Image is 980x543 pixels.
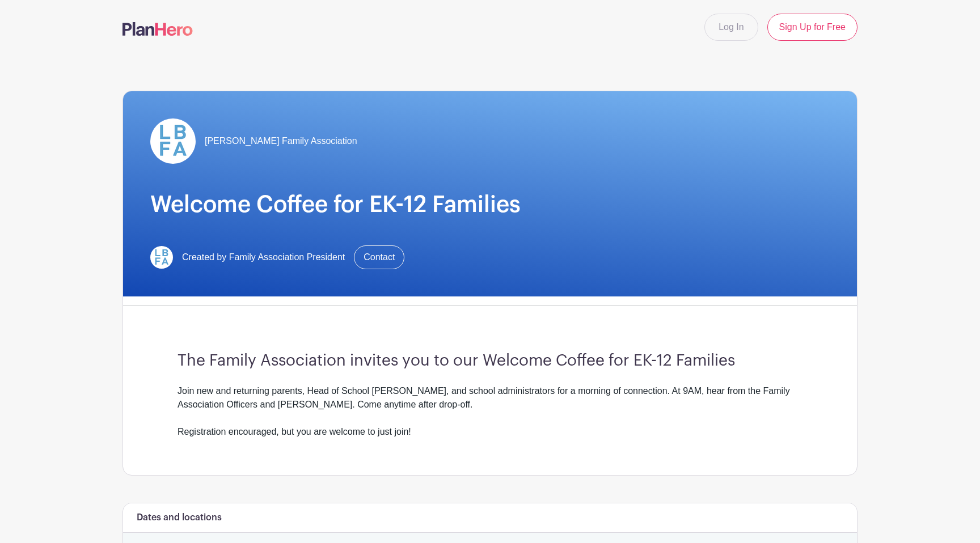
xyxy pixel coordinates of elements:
[178,351,802,371] h3: The Family Association invites you to our Welcome Coffee for EK-12 Families
[178,384,802,439] div: Join new and returning parents, Head of School [PERSON_NAME], and school administrators for a mor...
[767,14,857,41] a: Sign Up for Free
[354,245,404,269] a: Contact
[182,251,345,264] span: Created by Family Association President
[122,22,193,36] img: logo-507f7623f17ff9eddc593b1ce0a138ce2505c220e1c5a4e2b4648c50719b7d32.svg
[150,118,196,164] img: LBFArev.png
[704,14,758,41] a: Log In
[137,512,222,523] h6: Dates and locations
[150,246,173,269] img: LBFArev.png
[205,134,357,148] span: [PERSON_NAME] Family Association
[150,191,830,218] h1: Welcome Coffee for EK-12 Families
